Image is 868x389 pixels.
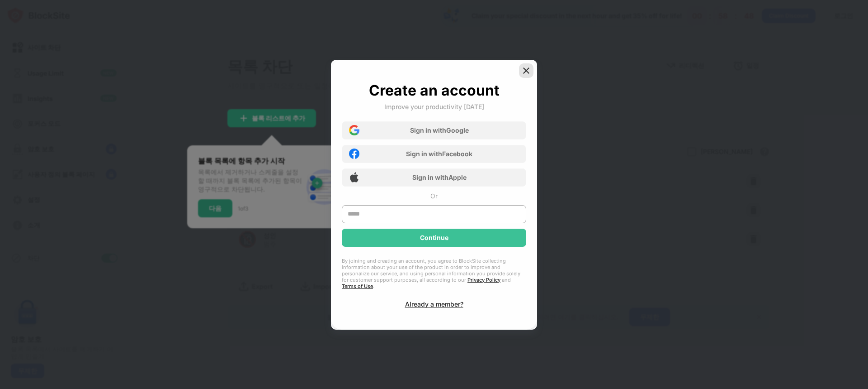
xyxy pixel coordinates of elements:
div: Sign in with Facebook [406,150,472,158]
div: By joining and creating an account, you agree to BlockSite collecting information about your use ... [342,258,526,289]
img: facebook-icon.png [349,149,359,159]
div: Already a member? [405,300,463,308]
div: Continue [420,234,448,241]
div: Improve your productivity [DATE] [384,103,484,110]
img: apple-icon.png [349,172,359,182]
div: Or [430,192,438,200]
div: Sign in with Google [410,126,469,134]
div: Create an account [369,82,500,99]
a: Terms of Use [342,283,373,289]
a: Privacy Policy [467,277,500,283]
div: Sign in with Apple [412,173,467,181]
img: google-icon.png [349,125,359,135]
